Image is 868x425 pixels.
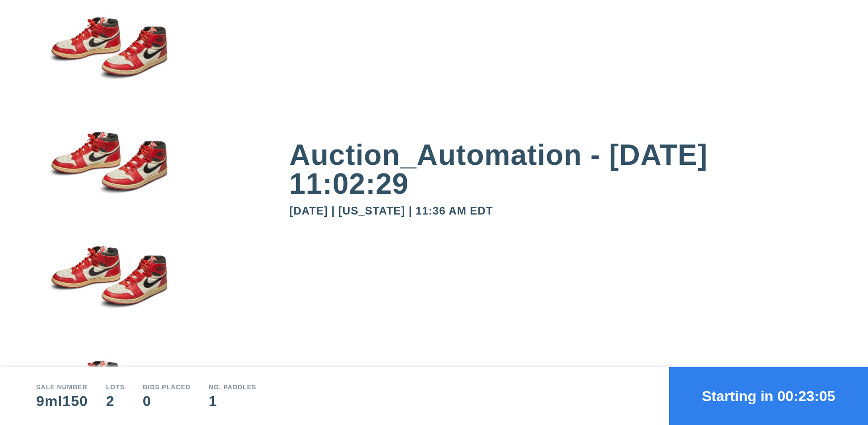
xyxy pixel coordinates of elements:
div: No. Paddles [209,384,257,390]
div: 9ml150 [36,394,88,408]
div: 0 [143,394,191,408]
div: 1 [209,394,257,408]
img: small [36,1,181,116]
div: 2 [106,394,124,408]
img: small [36,115,181,230]
div: [DATE] | [US_STATE] | 11:36 AM EDT [289,205,832,216]
div: Lots [106,384,124,390]
div: Sale number [36,384,88,390]
button: Starting in 00:23:05 [669,367,868,425]
div: Bids Placed [143,384,191,390]
div: Auction_Automation - [DATE] 11:02:29 [289,140,832,198]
